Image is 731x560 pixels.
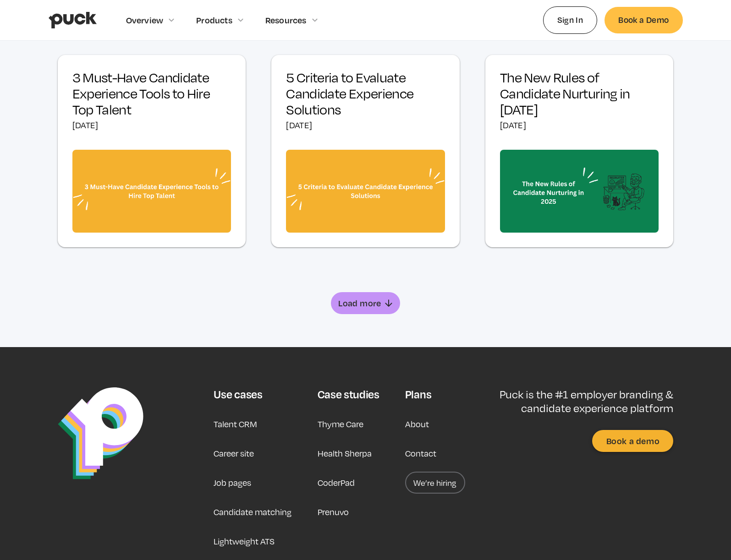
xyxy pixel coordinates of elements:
[318,387,379,401] div: Case studies
[214,387,262,401] div: Use cases
[214,413,257,435] a: Talent CRM
[605,7,682,33] a: Book a Demo
[318,442,372,464] a: Health Sherpa
[500,70,659,118] h3: The New Rules of Candidate Nurturing in [DATE]
[405,442,436,464] a: Contact
[286,120,445,130] div: [DATE]
[405,413,429,435] a: About
[214,472,251,494] a: Job pages
[58,387,143,479] img: Puck Logo
[592,430,673,452] a: Book a demo
[126,15,164,25] div: Overview
[58,292,674,314] div: List
[500,120,659,130] div: [DATE]
[271,55,460,247] a: 5 Criteria to Evaluate Candidate Experience Solutions[DATE]
[405,472,465,494] a: We’re hiring
[286,70,445,118] h3: 5 Criteria to Evaluate Candidate Experience Solutions
[318,501,349,523] a: Prenuvo
[318,472,355,494] a: CoderPad
[58,55,246,247] a: 3 Must-Have Candidate Experience Tools to Hire Top Talent[DATE]
[405,387,431,401] div: Plans
[265,15,307,25] div: Resources
[196,15,232,25] div: Products
[474,387,674,415] p: Puck is the #1 employer branding & candidate experience platform
[331,292,400,314] a: Next Page
[72,120,231,130] div: [DATE]
[338,299,381,308] div: Load more
[485,55,674,247] a: The New Rules of Candidate Nurturing in [DATE][DATE]
[214,530,275,552] a: Lightweight ATS
[72,70,231,118] h3: 3 Must-Have Candidate Experience Tools to Hire Top Talent
[318,413,363,435] a: Thyme Care
[214,442,254,464] a: Career site
[543,6,598,33] a: Sign In
[214,501,291,523] a: Candidate matching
